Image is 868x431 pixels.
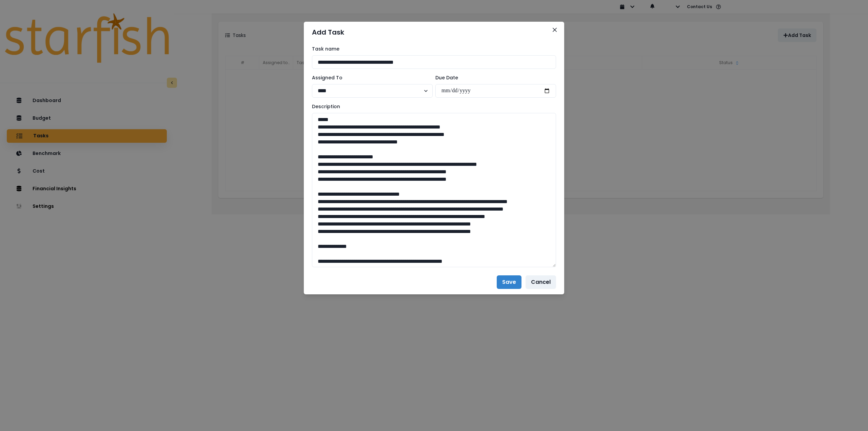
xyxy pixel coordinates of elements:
[549,24,560,35] button: Close
[435,74,552,81] label: Due Date
[497,275,521,289] button: Save
[304,22,564,43] header: Add Task
[312,103,552,110] label: Description
[526,275,556,289] button: Cancel
[312,45,552,53] label: Task name
[312,74,429,81] label: Assigned To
